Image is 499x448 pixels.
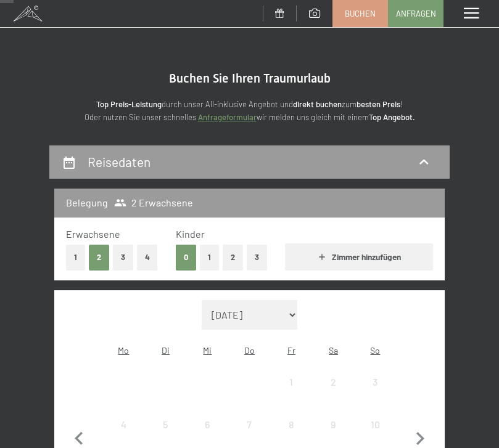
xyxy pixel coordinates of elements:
[370,345,380,356] abbr: Sonntag
[369,112,415,122] strong: Top Angebot.
[354,404,396,446] div: Sun Aug 10 2025
[88,154,151,169] h2: Reisedaten
[49,98,450,124] p: durch unser All-inklusive Angebot und zum ! Oder nutzen Sie unser schnelles wir melden uns gleich...
[200,245,219,270] button: 1
[96,99,162,109] strong: Top Preis-Leistung
[198,112,257,122] a: Anfrageformular
[186,404,228,446] div: Wed Aug 06 2025
[66,228,120,240] span: Erwachsene
[66,245,85,270] button: 1
[354,361,396,403] div: Anreise nicht möglich
[244,345,255,356] abbr: Donnerstag
[270,361,312,403] div: Fri Aug 01 2025
[137,245,158,270] button: 4
[285,243,433,271] button: Zimmer hinzufügen
[113,245,133,270] button: 3
[176,245,196,270] button: 0
[102,404,144,446] div: Mon Aug 04 2025
[89,245,109,270] button: 2
[312,404,354,446] div: Anreise nicht möglich
[66,196,108,210] h3: Belegung
[312,361,354,403] div: Sat Aug 02 2025
[355,377,395,417] div: 3
[271,377,311,417] div: 1
[186,404,228,446] div: Anreise nicht möglich
[102,404,144,446] div: Anreise nicht möglich
[223,245,243,270] button: 2
[144,404,186,446] div: Tue Aug 05 2025
[329,345,338,356] abbr: Samstag
[345,8,376,19] span: Buchen
[270,404,312,446] div: Anreise nicht möglich
[312,404,354,446] div: Sat Aug 09 2025
[287,345,295,356] abbr: Freitag
[118,345,129,356] abbr: Montag
[389,1,443,26] a: Anfragen
[396,8,436,19] span: Anfragen
[228,404,270,446] div: Thu Aug 07 2025
[354,361,396,403] div: Sun Aug 03 2025
[144,404,186,446] div: Anreise nicht möglich
[176,228,205,240] span: Kinder
[333,1,387,26] a: Buchen
[114,196,194,210] span: 2 Erwachsene
[169,71,331,86] span: Buchen Sie Ihren Traumurlaub
[247,245,267,270] button: 3
[203,345,212,356] abbr: Mittwoch
[354,404,396,446] div: Anreise nicht möglich
[313,377,353,417] div: 2
[270,361,312,403] div: Anreise nicht möglich
[357,99,400,109] strong: besten Preis
[312,361,354,403] div: Anreise nicht möglich
[270,404,312,446] div: Fri Aug 08 2025
[293,99,342,109] strong: direkt buchen
[228,404,270,446] div: Anreise nicht möglich
[162,345,170,356] abbr: Dienstag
